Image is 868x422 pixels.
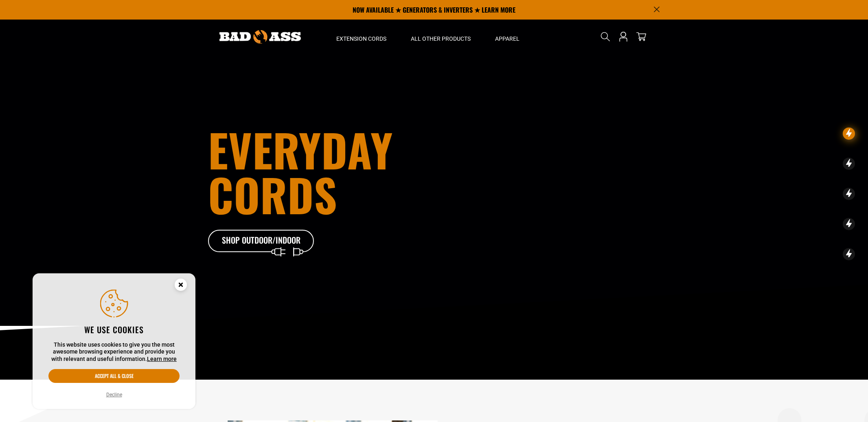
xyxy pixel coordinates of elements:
summary: Extension Cords [324,20,399,54]
summary: All Other Products [399,20,483,54]
a: Learn more [147,356,177,362]
button: Decline [104,391,125,399]
summary: Apparel [483,20,532,54]
h2: We use cookies [48,324,180,335]
h1: Everyday cords [208,127,479,217]
button: Accept all & close [48,369,180,383]
aside: Cookie Consent [33,273,195,409]
span: All Other Products [411,35,471,42]
img: Bad Ass Extension Cords [219,30,301,44]
a: Shop Outdoor/Indoor [208,230,314,253]
span: Extension Cords [336,35,386,42]
p: This website uses cookies to give you the most awesome browsing experience and provide you with r... [48,341,180,363]
span: Apparel [495,35,519,42]
summary: Search [599,30,612,43]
